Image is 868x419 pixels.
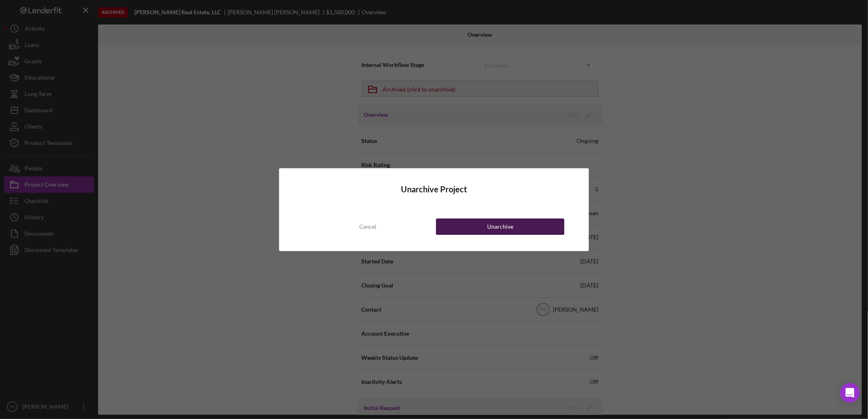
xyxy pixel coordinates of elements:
[304,218,432,235] button: Cancel
[304,185,564,194] h4: Unarchive Project
[840,383,860,403] div: Open Intercom Messenger
[487,218,513,235] div: Unarchive
[359,218,376,235] div: Cancel
[436,218,564,235] button: Unarchive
